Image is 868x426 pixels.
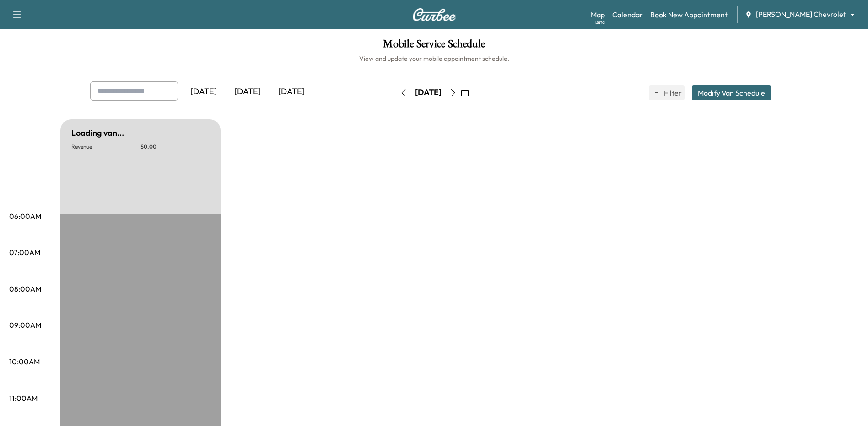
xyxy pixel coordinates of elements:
h5: Loading van... [71,127,124,139]
h1: Mobile Service Schedule [9,38,859,54]
img: Curbee Logo [412,8,456,21]
button: Filter [649,85,685,100]
div: [DATE] [270,81,313,102]
a: Calendar [612,9,643,20]
p: 06:00AM [9,211,41,222]
p: 10:00AM [9,356,40,367]
div: Beta [595,19,605,26]
p: 07:00AM [9,247,40,258]
a: Book New Appointment [650,9,728,20]
div: [DATE] [226,81,270,102]
p: 08:00AM [9,283,41,294]
p: Revenue [71,143,140,150]
p: 09:00AM [9,319,41,330]
div: [DATE] [182,81,226,102]
p: $ 0.00 [140,143,210,150]
h6: View and update your mobile appointment schedule. [9,54,859,63]
button: Modify Van Schedule [692,85,771,100]
p: 11:00AM [9,393,38,404]
span: Filter [664,87,680,98]
span: [PERSON_NAME] Chevrolet [756,9,846,20]
div: [DATE] [415,87,442,98]
a: MapBeta [591,9,605,20]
